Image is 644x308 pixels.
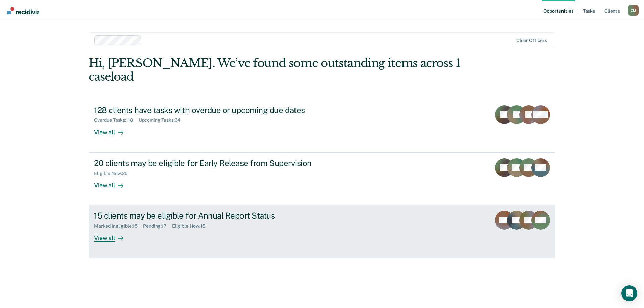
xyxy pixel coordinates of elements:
[94,211,329,221] div: 15 clients may be eligible for Annual Report Status
[7,7,39,14] img: Recidiviz
[94,117,139,123] div: Overdue Tasks : 118
[172,223,211,229] div: Eligible Now : 15
[94,158,329,168] div: 20 clients may be eligible for Early Release from Supervision
[628,5,639,16] div: C M
[516,38,547,43] div: Clear officers
[89,152,555,205] a: 20 clients may be eligible for Early Release from SupervisionEligible Now:20View all
[89,100,555,152] a: 128 clients have tasks with overdue or upcoming due datesOverdue Tasks:118Upcoming Tasks:34View all
[89,205,555,258] a: 15 clients may be eligible for Annual Report StatusMarked Ineligible:15Pending:17Eligible Now:15V...
[628,5,639,16] button: Profile dropdown button
[94,123,131,136] div: View all
[621,285,637,301] div: Open Intercom Messenger
[94,105,329,115] div: 128 clients have tasks with overdue or upcoming due dates
[94,229,131,242] div: View all
[94,223,143,229] div: Marked Ineligible : 15
[89,56,462,84] div: Hi, [PERSON_NAME]. We’ve found some outstanding items across 1 caseload
[139,117,186,123] div: Upcoming Tasks : 34
[94,171,133,176] div: Eligible Now : 20
[94,176,131,189] div: View all
[143,223,172,229] div: Pending : 17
